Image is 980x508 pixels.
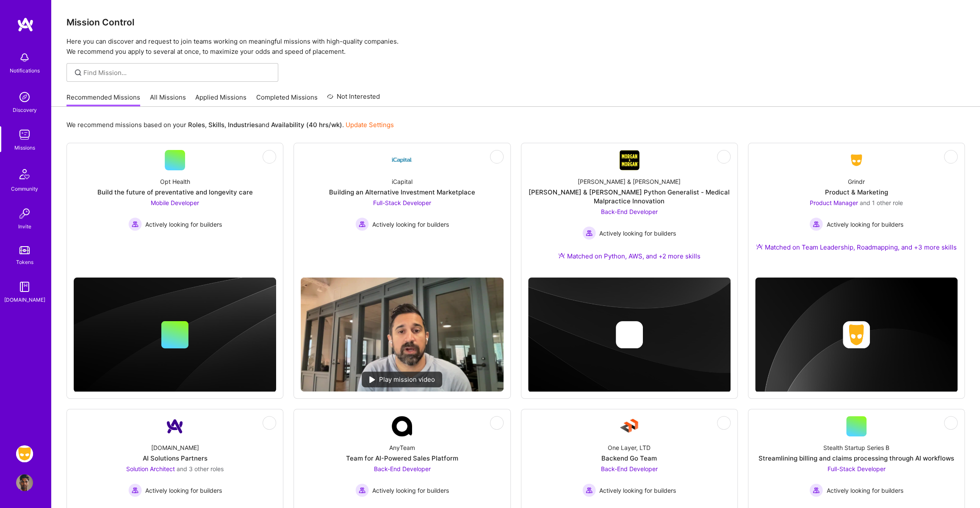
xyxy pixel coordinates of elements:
div: AI Solutions Partners [143,454,208,463]
div: [DOMAIN_NAME] [151,443,199,452]
b: Roles [188,121,205,129]
img: Company Logo [165,416,185,436]
img: Actively looking for builders [128,217,142,231]
div: One Layer, LTD [608,443,651,452]
img: logo [17,17,34,32]
div: Missions [14,143,35,152]
a: Completed Missions [256,93,318,107]
span: Full-Stack Developer [827,465,885,472]
div: iCapital [392,177,412,186]
b: Industries [228,121,258,129]
img: Actively looking for builders [128,483,142,497]
div: [PERSON_NAME] & [PERSON_NAME] [578,177,681,186]
a: Applied Missions [195,93,246,107]
span: Full-Stack Developer [373,199,431,206]
div: Invite [18,222,31,231]
img: User Avatar [16,474,33,491]
div: Community [11,184,38,193]
span: Actively looking for builders [826,220,903,229]
img: Actively looking for builders [809,483,823,497]
a: Company LogoiCapitalBuilding an Alternative Investment MarketplaceFull-Stack Developer Actively l... [301,150,503,271]
a: Grindr: Mobile + BE + Cloud [14,445,35,462]
img: bell [16,49,33,66]
div: Discovery [13,105,37,114]
img: cover [528,278,731,392]
span: Actively looking for builders [599,229,676,238]
b: Availability (40 hrs/wk) [271,121,342,129]
i: icon EyeClosed [266,419,273,426]
img: Actively looking for builders [582,226,596,240]
span: Back-End Developer [601,208,658,215]
a: Recommended Missions [66,93,140,107]
div: Notifications [10,66,40,75]
img: Invite [16,205,33,222]
i: icon EyeClosed [947,419,954,426]
a: Company LogoGrindrProduct & MarketingProduct Manager and 1 other roleActively looking for builder... [755,150,958,267]
img: Company Logo [619,416,639,436]
div: Product & Marketing [825,188,888,197]
div: Build the future of preventative and longevity care [97,188,253,197]
div: Team for AI-Powered Sales Platform [346,454,458,463]
a: Update Settings [346,121,394,129]
b: Skills [208,121,224,129]
span: Actively looking for builders [145,220,222,229]
img: teamwork [16,126,33,143]
span: Actively looking for builders [599,486,676,495]
a: Not Interested [327,92,380,107]
img: Community [14,164,35,184]
span: Actively looking for builders [372,220,449,229]
div: Streamlining billing and claims processing through AI workflows [759,454,954,463]
span: and 1 other role [860,199,903,206]
div: Grindr [848,177,865,186]
img: cover [74,278,276,392]
span: Mobile Developer [151,199,199,206]
i: icon EyeClosed [266,153,273,160]
span: Back-End Developer [374,465,430,472]
span: Actively looking for builders [145,486,222,495]
img: play [369,376,375,383]
img: cover [755,278,958,392]
div: Stealth Startup Series B [823,443,889,452]
div: Matched on Team Leadership, Roadmapping, and +3 more skills [756,243,957,252]
img: Actively looking for builders [582,483,596,497]
input: Find Mission... [83,68,272,77]
img: No Mission [301,278,503,391]
div: Opt Health [160,177,190,186]
img: Company Logo [392,150,412,170]
div: AnyTeam [389,443,415,452]
img: Ateam Purple Icon [756,243,763,250]
i: icon EyeClosed [720,153,727,160]
a: Opt HealthBuild the future of preventative and longevity careMobile Developer Actively looking fo... [74,150,276,267]
img: guide book [16,278,33,295]
img: discovery [16,89,33,105]
h3: Mission Control [66,17,965,28]
span: Actively looking for builders [826,486,903,495]
div: [DOMAIN_NAME] [4,295,45,304]
a: All Missions [150,93,186,107]
i: icon EyeClosed [493,153,500,160]
i: icon EyeClosed [720,419,727,426]
img: Ateam Purple Icon [558,252,565,259]
a: Company Logo[PERSON_NAME] & [PERSON_NAME][PERSON_NAME] & [PERSON_NAME] Python Generalist - Medica... [528,150,731,271]
div: Backend Go Team [601,454,657,463]
img: Company logo [616,321,643,348]
span: Actively looking for builders [372,486,449,495]
div: Matched on Python, AWS, and +2 more skills [558,252,700,261]
div: Tokens [16,258,33,266]
p: We recommend missions based on your , , and . [66,120,394,129]
div: Building an Alternative Investment Marketplace [329,188,475,197]
div: Play mission video [362,372,442,387]
img: Company Logo [619,150,639,170]
span: Back-End Developer [601,465,658,472]
a: User Avatar [14,474,35,491]
i: icon EyeClosed [947,153,954,160]
i: icon EyeClosed [493,419,500,426]
span: Solution Architect [126,465,175,472]
img: Actively looking for builders [355,217,369,231]
span: Product Manager [810,199,858,206]
p: Here you can discover and request to join teams working on meaningful missions with high-quality ... [66,36,965,57]
img: Company Logo [392,416,412,436]
img: tokens [19,246,30,254]
img: Grindr: Mobile + BE + Cloud [16,445,33,462]
div: [PERSON_NAME] & [PERSON_NAME] Python Generalist - Medical Malpractice Innovation [528,188,731,205]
